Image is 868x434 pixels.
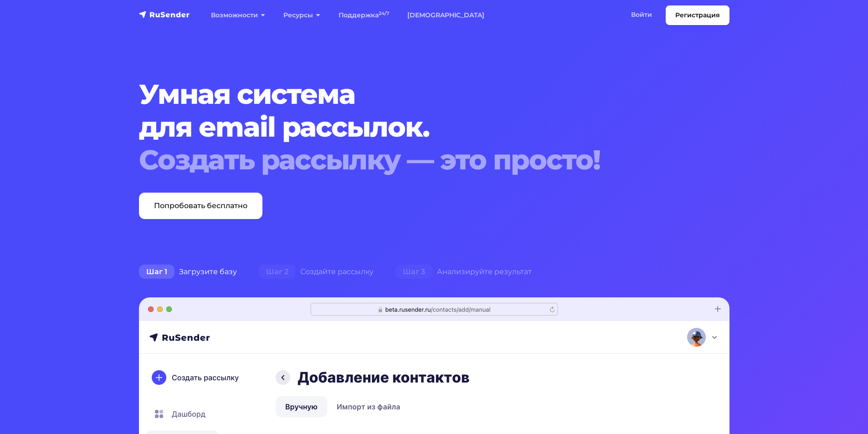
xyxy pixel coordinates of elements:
[395,265,432,279] span: Шаг 3
[622,5,661,24] a: Войти
[139,143,679,176] div: Создать рассылку — это просто!
[385,263,543,281] div: Анализируйте результат
[128,263,248,281] div: Загрузите базу
[248,263,385,281] div: Создайте рассылку
[666,5,729,25] a: Регистрация
[379,10,389,16] sup: 24/7
[139,193,262,219] a: Попробовать бесплатно
[259,265,296,279] span: Шаг 2
[398,6,493,25] a: [DEMOGRAPHIC_DATA]
[139,78,679,176] h1: Умная система для email рассылок.
[202,6,274,25] a: Возможности
[139,265,175,279] span: Шаг 1
[329,6,398,25] a: Поддержка24/7
[274,6,329,25] a: Ресурсы
[139,10,190,19] img: RuSender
